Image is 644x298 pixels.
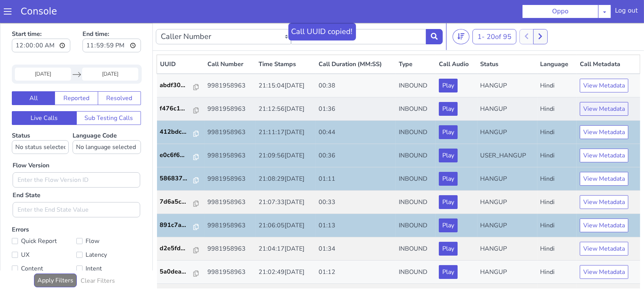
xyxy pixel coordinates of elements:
[522,5,599,18] button: Oppo
[12,227,76,237] label: UX
[256,121,316,144] td: 21:09:56[DATE]
[477,98,537,121] td: HANGUP
[316,144,396,168] td: 01:11
[580,242,628,256] button: View Metadata
[439,149,458,163] button: Play
[580,79,628,93] button: View Metadata
[256,214,316,238] td: 21:04:17[DATE]
[477,261,537,284] td: HANGUP
[12,109,69,131] label: Status
[160,151,194,160] p: 586837...
[396,32,436,51] th: Type
[76,227,141,237] label: Latency
[11,6,66,17] a: Console
[160,58,202,67] a: abdf30...
[256,261,316,284] td: 21:02:04[DATE]
[12,88,77,102] button: Live Calls
[577,32,640,51] th: Call Metadata
[82,45,138,58] input: End Date
[160,221,202,230] a: d2e5fd...
[73,117,141,131] select: Language Code
[204,98,256,121] td: 9981958963
[316,214,396,238] td: 01:34
[537,74,577,98] td: Hindi
[83,4,141,32] label: End time:
[12,240,76,251] label: Content
[204,168,256,191] td: 9981958963
[396,51,436,74] td: INBOUND
[12,202,141,280] label: Errors
[477,51,537,74] td: HANGUP
[316,168,396,191] td: 00:33
[316,32,396,51] th: Call Duration (MM:SS)
[580,196,628,209] button: View Metadata
[472,6,516,21] button: 1- 20of 95
[316,98,396,121] td: 00:44
[160,104,202,113] a: 412bdc...
[396,238,436,261] td: INBOUND
[160,198,202,207] a: 891c7a...
[204,32,256,51] th: Call Number
[76,88,141,102] button: Sub Testing Calls
[537,214,577,238] td: Hindi
[81,254,115,262] h6: Clear Filters
[439,79,458,93] button: Play
[12,213,76,223] label: Quick Report
[580,172,628,186] button: View Metadata
[537,191,577,214] td: Hindi
[537,121,577,144] td: Hindi
[15,45,71,58] input: Start Date
[537,51,577,74] td: Hindi
[160,128,202,137] a: e0c6f6...
[13,149,140,165] input: Enter the Flow Version ID
[396,214,436,238] td: INBOUND
[204,144,256,168] td: 9981958963
[439,102,458,116] button: Play
[256,51,316,74] td: 21:15:04[DATE]
[160,81,194,90] p: f476c1...
[256,191,316,214] td: 21:06:05[DATE]
[477,168,537,191] td: HANGUP
[204,51,256,74] td: 9981958963
[537,238,577,261] td: Hindi
[160,198,194,207] p: 891c7a...
[396,261,436,284] td: INBOUND
[160,244,194,253] p: 5a0dea...
[615,6,638,18] div: Log out
[396,74,436,98] td: INBOUND
[160,81,202,90] a: f476c1...
[160,58,194,67] p: abdf30...
[73,109,141,131] label: Language Code
[439,56,458,70] button: Play
[477,121,537,144] td: USER_HANGUP
[55,68,98,82] button: Reported
[477,32,537,51] th: Status
[157,32,205,51] th: UUID
[256,98,316,121] td: 21:11:17[DATE]
[316,261,396,284] td: 00:30
[12,68,55,82] button: All
[12,117,69,131] select: Status
[160,174,194,183] p: 7d6a5c...
[160,104,194,113] p: 412bdc...
[34,251,77,264] button: Apply Filters
[580,56,628,70] button: View Metadata
[537,144,577,168] td: Hindi
[204,121,256,144] td: 9981958963
[396,191,436,214] td: INBOUND
[256,238,316,261] td: 21:02:49[DATE]
[76,213,141,223] label: Flow
[537,168,577,191] td: Hindi
[477,214,537,238] td: HANGUP
[160,151,202,160] a: 586837...
[160,244,202,253] a: 5a0dea...
[98,68,141,82] button: Resolved
[396,98,436,121] td: INBOUND
[439,196,458,209] button: Play
[396,121,436,144] td: INBOUND
[316,121,396,144] td: 00:36
[439,242,458,256] button: Play
[477,144,537,168] td: HANGUP
[439,219,458,233] button: Play
[439,172,458,186] button: Play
